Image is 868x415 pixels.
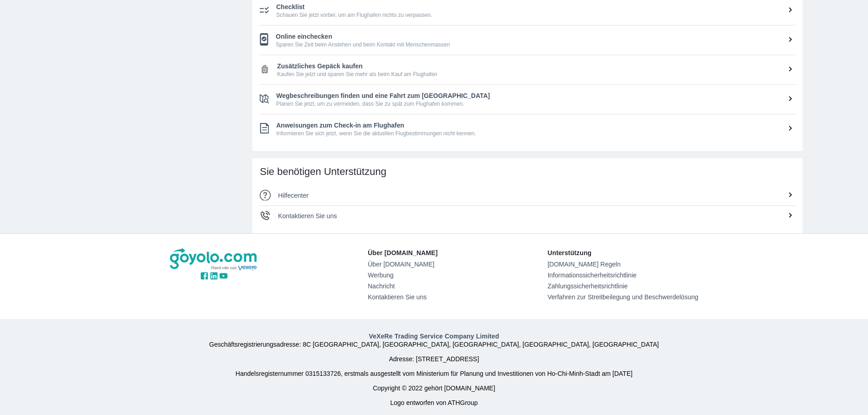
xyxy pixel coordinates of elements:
font: Adresse: [STREET_ADDRESS] [389,355,479,363]
font: Sparen Sie Zeit beim Anstehen und beim Kontakt mit Menschenmassen [276,41,450,48]
font: Informieren Sie sich jetzt, wenn Sie die aktuellen Flugbestimmungen nicht kennen. [276,130,476,137]
font: Copyright © 2022 gehört [DOMAIN_NAME] [373,384,495,392]
font: Kontaktieren Sie uns [278,212,337,220]
a: Informationssicherheitsrichtlinie [548,272,699,279]
font: VeXeRe Trading Service Company Limited [369,333,499,340]
font: Kontaktieren Sie uns [368,293,426,301]
font: Wegbeschreibungen finden und eine Fahrt zum [GEOGRAPHIC_DATA] [276,92,490,99]
img: ic_checklist [260,64,270,74]
a: Über [DOMAIN_NAME] [368,261,437,268]
font: Handelsregisternummer 0315133726, erstmals ausgestellt vom Ministerium für Planung und Investitio... [236,370,632,377]
font: Zahlungssicherheitsrichtlinie [548,282,628,290]
font: Werbung [368,272,394,279]
img: ic_checklist [260,33,268,46]
font: Sie benötigen Unterstützung [260,166,386,177]
img: Logo [170,248,258,271]
a: Nachricht [368,282,437,290]
img: ic_checklist [260,6,269,14]
img: ic_checklist [260,123,269,134]
a: Werbung [368,272,437,279]
font: Nachricht [368,282,395,290]
font: Logo entworfen von ATHGroup [390,399,478,406]
img: ic_phone-Anruf [260,210,271,221]
font: Zusätzliches Gepäck kaufen [277,62,363,70]
font: Über [DOMAIN_NAME] [368,261,434,268]
img: ic_qa [260,190,271,200]
img: ic_checklist [260,94,269,103]
font: Online einchecken [276,33,332,40]
font: Checklist [276,3,304,10]
font: Kaufen Sie jetzt und sparen Sie mehr als beim Kauf am Flughafen [277,71,437,77]
a: Zahlungssicherheitsrichtlinie [548,282,699,290]
font: Hilfecenter [278,192,308,199]
font: Geschäftsregistrierungsadresse: 8C [GEOGRAPHIC_DATA], [GEOGRAPHIC_DATA], [GEOGRAPHIC_DATA], [GEOG... [209,341,659,348]
a: [DOMAIN_NAME] Regeln [548,261,699,268]
font: [DOMAIN_NAME] Regeln [548,261,621,268]
a: Kontaktieren Sie uns [368,293,437,301]
font: Planen Sie jetzt, um zu vermeiden, dass Sie zu spät zum Flughafen kommen. [276,101,464,107]
font: Informationssicherheitsrichtlinie [548,272,637,279]
font: Schauen Sie jetzt vorbei, um am Flughafen nichts zu verpassen. [276,12,432,18]
font: Über [DOMAIN_NAME] [368,249,437,256]
font: Anweisungen zum Check-in am Flughafen [276,122,404,129]
a: Verfahren zur Streitbeilegung und Beschwerdelösung [548,293,699,301]
font: Unterstützung [548,249,592,256]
